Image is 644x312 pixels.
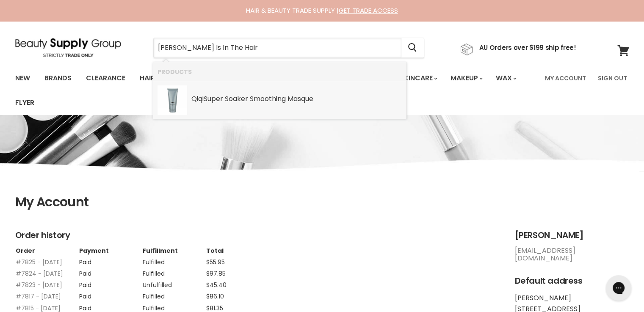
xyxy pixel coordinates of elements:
[153,81,406,119] li: Products: Qiqi Super Soaker Smoothing Masque
[206,281,227,289] span: $45.40
[206,247,269,255] th: Total
[79,277,142,289] td: Paid
[16,269,63,278] a: #7824 - [DATE]
[142,277,206,289] td: Unfulfilled
[515,276,629,286] h2: Default address
[401,38,424,57] button: Search
[393,69,442,87] a: Skincare
[153,62,406,81] li: Products
[79,289,142,300] td: Paid
[79,266,142,277] td: Paid
[9,66,540,115] ul: Main menu
[515,230,629,240] h2: [PERSON_NAME]
[38,69,78,87] a: Brands
[444,69,488,87] a: Makeup
[5,66,640,115] nav: Main
[191,95,402,104] div: Super Soaker Smooth g Masque
[9,69,36,87] a: New
[191,94,204,104] b: Qiqi
[142,255,206,266] td: Fulfilled
[16,292,61,301] a: #7817 - [DATE]
[142,301,206,312] td: Fulfilled
[206,269,226,278] span: $97.85
[5,6,640,15] div: HAIR & BEAUTY TRADE SUPPLY |
[142,289,206,300] td: Fulfilled
[154,38,401,57] input: Search
[16,281,62,289] a: #7823 - [DATE]
[15,230,498,240] h2: Order history
[79,301,142,312] td: Paid
[276,94,282,104] b: in
[206,258,225,266] span: $55.95
[80,69,132,87] a: Clearance
[15,195,629,210] h1: My Account
[158,85,187,115] img: 700322_200x.jpg
[16,258,62,266] a: #7825 - [DATE]
[142,266,206,277] td: Fulfilled
[79,247,142,255] th: Payment
[206,292,224,301] span: $86.10
[9,94,41,112] a: Flyer
[602,272,636,304] iframe: Gorgias live chat messenger
[142,247,206,255] th: Fulfillment
[540,69,591,87] a: My Account
[593,69,632,87] a: Sign Out
[489,69,522,87] a: Wax
[79,255,142,266] td: Paid
[339,6,398,15] a: GET TRADE ACCESS
[133,69,182,87] a: Haircare
[515,246,575,263] a: [EMAIL_ADDRESS][DOMAIN_NAME]
[153,38,424,58] form: Product
[515,294,629,302] li: [PERSON_NAME]
[15,247,79,255] th: Order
